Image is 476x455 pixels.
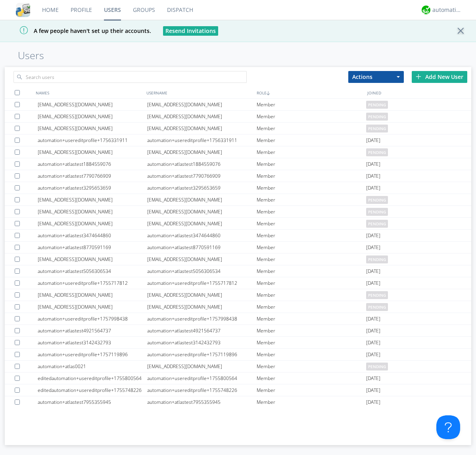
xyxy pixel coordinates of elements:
[257,289,366,301] div: Member
[147,146,257,158] div: [EMAIL_ADDRESS][DOMAIN_NAME]
[147,301,257,313] div: [EMAIL_ADDRESS][DOMAIN_NAME]
[366,134,380,146] span: [DATE]
[38,194,147,205] div: [EMAIL_ADDRESS][DOMAIN_NAME]
[257,158,366,170] div: Member
[38,206,147,217] div: [EMAIL_ADDRESS][DOMAIN_NAME]
[366,325,380,337] span: [DATE]
[147,253,257,265] div: [EMAIL_ADDRESS][DOMAIN_NAME]
[38,289,147,301] div: [EMAIL_ADDRESS][DOMAIN_NAME]
[366,313,380,325] span: [DATE]
[366,170,380,182] span: [DATE]
[38,301,147,313] div: [EMAIL_ADDRESS][DOMAIN_NAME]
[34,87,144,98] div: NAMES
[257,325,366,336] div: Member
[147,99,257,110] div: [EMAIL_ADDRESS][DOMAIN_NAME]
[257,313,366,324] div: Member
[366,220,388,228] span: pending
[6,27,151,35] span: A few people haven't set up their accounts.
[257,218,366,229] div: Member
[416,74,421,79] img: plus.svg
[257,99,366,110] div: Member
[5,372,471,384] a: editedautomation+usereditprofile+1755800564automation+usereditprofile+1755800564Member[DATE]
[366,125,388,132] span: pending
[38,230,147,241] div: automation+atlastest3474644860
[38,277,147,289] div: automation+usereditprofile+1755717812
[38,372,147,384] div: editedautomation+usereditprofile+1755800564
[366,265,380,277] span: [DATE]
[147,325,257,336] div: automation+atlastest4921564737
[147,170,257,182] div: automation+atlastest7790766909
[255,87,365,98] div: ROLE
[257,337,366,348] div: Member
[366,396,380,408] span: [DATE]
[412,71,467,83] div: Add New User
[147,372,257,384] div: automation+usereditprofile+1755800564
[13,71,247,83] input: Search users
[38,99,147,110] div: [EMAIL_ADDRESS][DOMAIN_NAME]
[144,87,255,98] div: USERNAME
[16,3,30,17] img: cddb5a64eb264b2086981ab96f4c1ba7
[366,255,388,263] span: pending
[147,218,257,229] div: [EMAIL_ADDRESS][DOMAIN_NAME]
[257,384,366,396] div: Member
[147,123,257,134] div: [EMAIL_ADDRESS][DOMAIN_NAME]
[147,242,257,253] div: automation+atlastest8770591169
[147,361,257,372] div: [EMAIL_ADDRESS][DOMAIN_NAME]
[38,182,147,194] div: automation+atlastest3295653659
[38,337,147,348] div: automation+atlastest3142432793
[5,277,471,289] a: automation+usereditprofile+1755717812automation+usereditprofile+1755717812Member[DATE]
[257,277,366,289] div: Member
[432,6,462,14] div: automation+atlas
[366,349,380,361] span: [DATE]
[257,361,366,372] div: Member
[366,384,380,396] span: [DATE]
[257,230,366,241] div: Member
[366,303,388,311] span: pending
[5,146,471,158] a: [EMAIL_ADDRESS][DOMAIN_NAME][EMAIL_ADDRESS][DOMAIN_NAME]Memberpending
[5,301,471,313] a: [EMAIL_ADDRESS][DOMAIN_NAME][EMAIL_ADDRESS][DOMAIN_NAME]Memberpending
[5,396,471,408] a: automation+atlastest7955355945automation+atlastest7955355945Member[DATE]
[163,26,218,36] button: Resend Invitations
[257,146,366,158] div: Member
[5,230,471,242] a: automation+atlastest3474644860automation+atlastest3474644860Member[DATE]
[38,218,147,229] div: [EMAIL_ADDRESS][DOMAIN_NAME]
[147,265,257,277] div: automation+atlastest5056306534
[147,111,257,122] div: [EMAIL_ADDRESS][DOMAIN_NAME]
[5,170,471,182] a: automation+atlastest7790766909automation+atlastest7790766909Member[DATE]
[38,242,147,253] div: automation+atlastest8770591169
[257,206,366,217] div: Member
[366,291,388,299] span: pending
[366,148,388,156] span: pending
[147,277,257,289] div: automation+usereditprofile+1755717812
[147,384,257,396] div: automation+usereditprofile+1755748226
[366,208,388,216] span: pending
[257,301,366,313] div: Member
[5,206,471,218] a: [EMAIL_ADDRESS][DOMAIN_NAME][EMAIL_ADDRESS][DOMAIN_NAME]Memberpending
[5,265,471,277] a: automation+atlastest5056306534automation+atlastest5056306534Member[DATE]
[147,349,257,360] div: automation+usereditprofile+1757119896
[5,218,471,230] a: [EMAIL_ADDRESS][DOMAIN_NAME][EMAIL_ADDRESS][DOMAIN_NAME]Memberpending
[257,396,366,408] div: Member
[366,277,380,289] span: [DATE]
[257,265,366,277] div: Member
[366,337,380,349] span: [DATE]
[147,289,257,301] div: [EMAIL_ADDRESS][DOMAIN_NAME]
[257,182,366,194] div: Member
[38,325,147,336] div: automation+atlastest4921564737
[366,101,388,109] span: pending
[366,113,388,121] span: pending
[5,253,471,265] a: [EMAIL_ADDRESS][DOMAIN_NAME][EMAIL_ADDRESS][DOMAIN_NAME]Memberpending
[38,265,147,277] div: automation+atlastest5056306534
[5,111,471,123] a: [EMAIL_ADDRESS][DOMAIN_NAME][EMAIL_ADDRESS][DOMAIN_NAME]Memberpending
[348,71,404,83] button: Actions
[147,230,257,241] div: automation+atlastest3474644860
[5,337,471,349] a: automation+atlastest3142432793automation+atlastest3142432793Member[DATE]
[147,313,257,324] div: automation+usereditprofile+1757998438
[147,194,257,205] div: [EMAIL_ADDRESS][DOMAIN_NAME]
[38,396,147,408] div: automation+atlastest7955355945
[366,363,388,371] span: pending
[257,242,366,253] div: Member
[38,158,147,170] div: automation+atlastest1884559076
[38,146,147,158] div: [EMAIL_ADDRESS][DOMAIN_NAME]
[257,123,366,134] div: Member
